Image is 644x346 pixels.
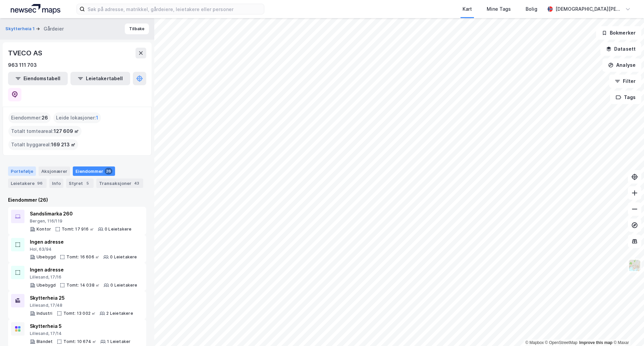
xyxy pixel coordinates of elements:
[70,72,130,85] button: Leietakertabell
[610,314,644,346] iframe: Chat Widget
[105,168,112,175] div: 26
[579,340,612,345] a: Improve this map
[30,247,137,252] div: Hol, 63/94
[37,311,53,316] div: Industri
[5,26,36,32] button: Skytterheia 1
[555,5,623,13] div: [DEMOGRAPHIC_DATA][PERSON_NAME]
[105,227,131,232] div: 0 Leietakere
[30,275,138,280] div: Lillesand, 17/16
[53,112,101,123] div: Leide lokasjoner :
[8,126,82,137] div: Totalt tomteareal :
[8,196,146,204] div: Eiendommer (26)
[62,227,94,232] div: Tomt: 17 916 ㎡
[30,238,137,246] div: Ingen adresse
[463,5,472,13] div: Kart
[51,141,75,149] span: 169 213 ㎡
[39,166,70,176] div: Aksjonærer
[8,48,43,58] div: TVECO AS
[610,91,641,104] button: Tags
[30,210,131,218] div: Sandslimarka 260
[49,179,63,188] div: Info
[8,166,36,176] div: Portefølje
[545,340,578,345] a: OpenStreetMap
[54,127,79,135] span: 127 609 ㎡
[8,61,37,69] div: 963 111 703
[30,322,130,330] div: Skytterheia 5
[96,179,143,188] div: Transaksjoner
[125,23,149,34] button: Tilbake
[628,259,641,272] img: Z
[36,180,44,187] div: 96
[8,72,68,85] button: Eiendomstabell
[66,283,100,288] div: Tomt: 14 038 ㎡
[609,75,641,88] button: Filter
[11,4,60,14] img: logo.a4113a55bc3d86da70a041830d287a7e.svg
[610,314,644,346] div: Kontrollprogram for chat
[602,58,641,72] button: Analyse
[596,26,641,40] button: Bokmerker
[600,42,641,56] button: Datasett
[73,166,115,176] div: Eiendommer
[44,25,64,33] div: Gårdeier
[63,339,96,344] div: Tomt: 10 674 ㎡
[487,5,511,13] div: Mine Tags
[96,114,98,122] span: 1
[8,139,78,150] div: Totalt byggareal :
[8,179,47,188] div: Leietakere
[30,266,138,274] div: Ingen adresse
[107,339,130,344] div: 1 Leietaker
[37,283,56,288] div: Ubebygd
[84,180,91,187] div: 5
[37,339,53,344] div: Blandet
[30,303,133,308] div: Lillesand, 17/48
[525,340,544,345] a: Mapbox
[110,254,137,260] div: 0 Leietakere
[8,112,51,123] div: Eiendommer :
[85,4,264,14] input: Søk på adresse, matrikkel, gårdeiere, leietakere eller personer
[106,311,133,316] div: 2 Leietakere
[30,331,130,336] div: Lillesand, 17/14
[42,114,48,122] span: 26
[37,254,56,260] div: Ubebygd
[63,311,96,316] div: Tomt: 13 002 ㎡
[30,294,133,302] div: Skytterheia 25
[110,283,137,288] div: 0 Leietakere
[133,180,141,187] div: 43
[526,5,537,13] div: Bolig
[37,227,51,232] div: Kontor
[66,254,99,260] div: Tomt: 16 606 ㎡
[30,218,131,224] div: Bergen, 116/119
[66,179,94,188] div: Styret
